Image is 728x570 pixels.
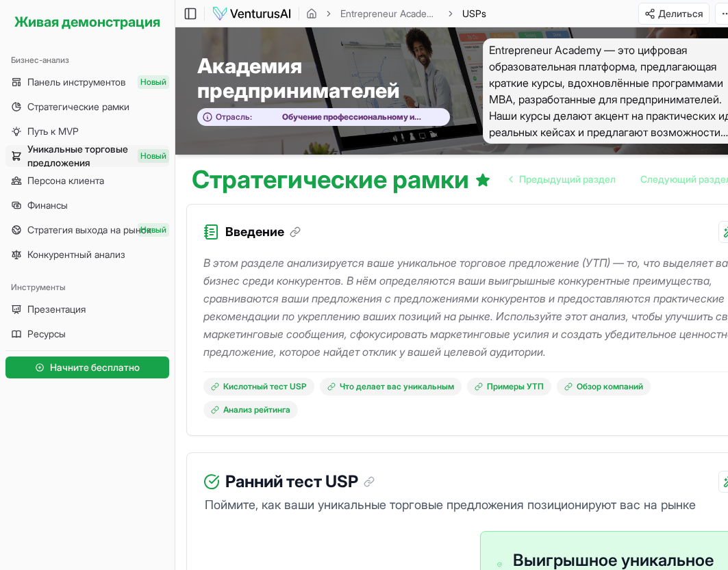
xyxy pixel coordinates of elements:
[5,71,169,93] a: Панель инструментовНовый
[340,7,439,21] a: Entrepreneur Academy
[50,361,140,373] font: Начните бесплатно
[5,170,169,192] a: Персона клиента
[27,101,129,112] font: Стратегические рамки
[205,497,696,512] font: Поймите, как ваши уникальные торговые предложения позиционируют вас на рынке
[462,8,486,19] span: USPs
[223,404,290,415] font: Анализ рейтинга
[225,471,358,491] font: Ранний тест USP
[5,194,169,216] a: Финансы
[27,224,151,235] font: Стратегия выхода на рынок
[223,381,307,391] font: Кислотный тест USP
[499,166,627,193] a: Перейти на предыдущую страницу
[197,53,400,103] font: Академия предпринимателей
[340,381,454,391] font: Что делает вас уникальным
[216,112,252,122] font: Отрасль:
[5,323,169,345] a: Ресурсы
[140,224,166,235] font: Новый
[225,224,284,239] font: Введение
[5,219,169,241] a: Стратегия выхода на рынокНовый
[658,8,703,19] font: Делиться
[203,401,298,419] a: Анализ рейтинга
[5,96,169,118] a: Стратегические рамки
[140,151,166,161] font: Новый
[27,125,79,137] font: Путь к MVP
[27,248,125,260] font: Конкурентный анализ
[5,145,169,167] a: Уникальные торговые предложенияНовый
[27,328,66,339] font: Ресурсы
[462,7,486,21] span: USPs
[5,354,169,381] a: Начните бесплатно
[27,199,68,211] font: Финансы
[197,108,450,127] button: Отрасль:Обучение профессиональному и управленческому развитию
[212,5,292,22] img: логотип
[519,173,616,185] font: Предыдущий раздел
[27,303,86,315] font: Презентация
[487,381,544,391] font: Примеры УТП
[282,112,421,133] font: Обучение профессиональному и управленческому развитию
[467,378,551,396] a: Примеры УТП
[11,282,66,292] font: Инструменты
[306,7,486,21] nav: хлебные крошки
[27,174,104,186] font: Персона клиента
[192,164,469,194] font: Стратегические рамки
[577,381,643,391] font: Обзор компаний
[5,298,169,320] a: Презентация
[5,120,169,142] a: Путь к MVP
[320,378,462,396] a: Что делает вас уникальным
[11,55,69,65] font: Бизнес-анализ
[557,378,651,396] a: Обзор компаний
[203,378,314,396] a: Кислотный тест USP
[638,3,710,25] button: Делиться
[140,77,166,87] font: Новый
[27,76,125,88] font: Панель инструментов
[5,357,169,378] button: Начните бесплатно
[5,244,169,265] a: Конкурентный анализ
